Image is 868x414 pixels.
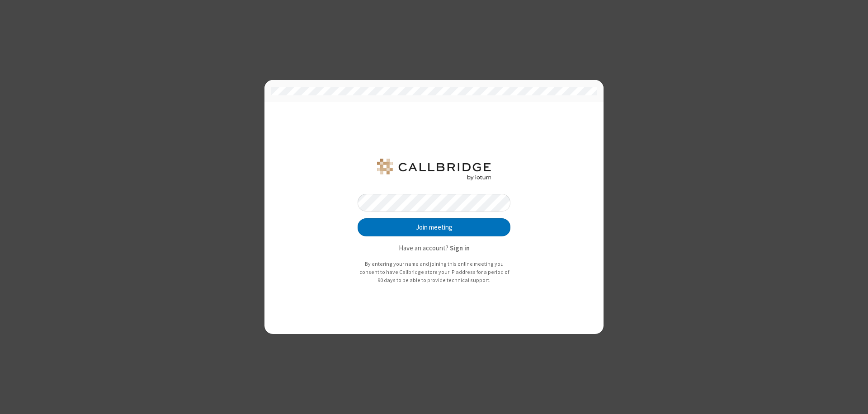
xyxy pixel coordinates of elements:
button: Join meeting [358,218,510,236]
button: Sign in [450,243,470,254]
p: Have an account? [358,243,510,254]
strong: Sign in [450,244,470,252]
p: By entering your name and joining this online meeting you consent to have Callbridge store your I... [358,260,510,284]
img: QA Selenium DO NOT DELETE OR CHANGE [375,159,493,180]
